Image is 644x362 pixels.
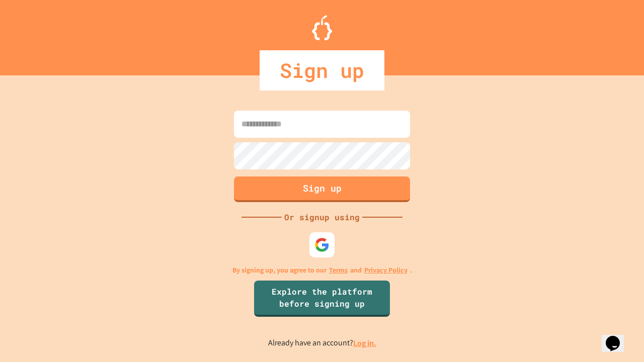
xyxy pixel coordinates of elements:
[254,281,390,317] a: Explore the platform before signing up
[282,211,362,223] div: Or signup using
[268,337,376,349] p: Already have an account?
[312,15,332,40] img: Logo.svg
[364,265,408,276] a: Privacy Policy
[314,237,330,252] img: google-icon.svg
[329,265,348,276] a: Terms
[602,322,634,352] iframe: chat widget
[234,176,410,202] button: Sign up
[353,338,376,348] a: Log in.
[232,265,412,276] p: By signing up, you agree to our and .
[560,278,634,321] iframe: chat widget
[260,50,384,90] div: Sign up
